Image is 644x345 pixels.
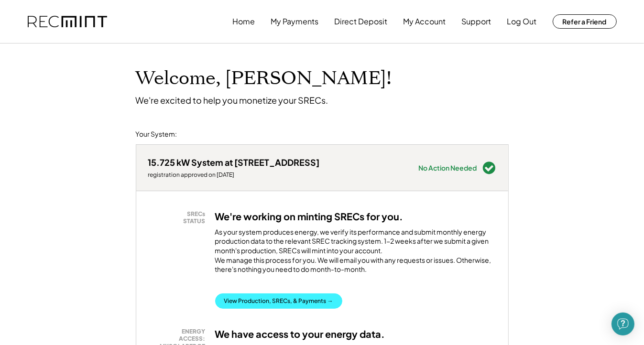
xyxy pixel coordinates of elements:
div: SRECs STATUS [153,210,206,225]
h1: Welcome, [PERSON_NAME]! [136,67,392,90]
div: Your System: [136,129,177,139]
h3: We have access to your energy data. [215,328,385,340]
button: My Payments [271,12,319,31]
img: recmint-logotype%403x.png [28,16,107,28]
div: 15.725 kW System at [STREET_ADDRESS] [148,157,320,168]
button: Direct Deposit [335,12,388,31]
div: We're excited to help you monetize your SRECs. [136,95,328,106]
button: Home [233,12,255,31]
button: View Production, SRECs, & Payments → [215,293,342,309]
div: Open Intercom Messenger [611,313,634,335]
h3: We're working on minting SRECs for you. [215,210,404,223]
button: Refer a Friend [553,14,617,29]
div: No Action Needed [419,164,477,171]
button: Support [462,12,491,31]
div: As your system produces energy, we verify its performance and submit monthly energy production da... [215,227,496,279]
button: My Account [404,12,446,31]
button: Log Out [507,12,537,31]
div: registration approved on [DATE] [148,171,320,179]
